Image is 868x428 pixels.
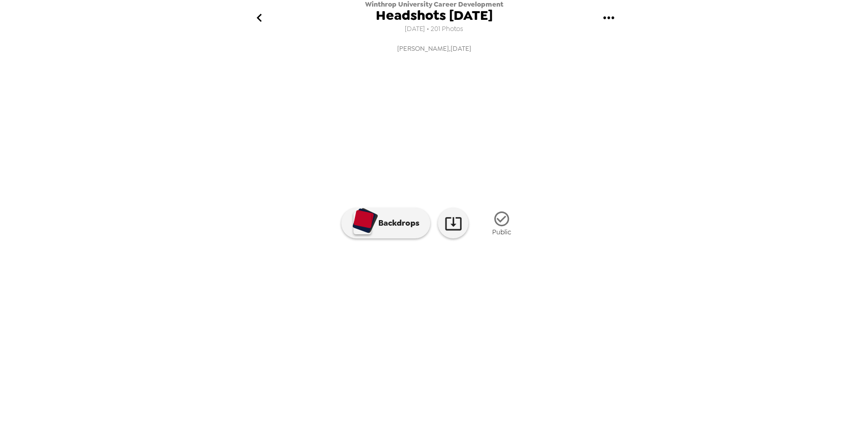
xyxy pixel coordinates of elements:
button: Public [476,204,527,242]
span: Headshots [DATE] [376,9,493,22]
img: gallery [478,276,555,329]
img: gallery [396,276,473,329]
span: Public [492,228,511,236]
span: [DATE] • 201 Photos [405,22,463,36]
button: go back [243,2,276,35]
button: Backdrops [341,208,430,238]
p: Backdrops [373,217,420,229]
button: [PERSON_NAME],[DATE] [231,40,638,57]
button: gallery menu [592,2,625,35]
img: gallery [560,276,638,329]
span: [PERSON_NAME] , [DATE] [397,43,471,54]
